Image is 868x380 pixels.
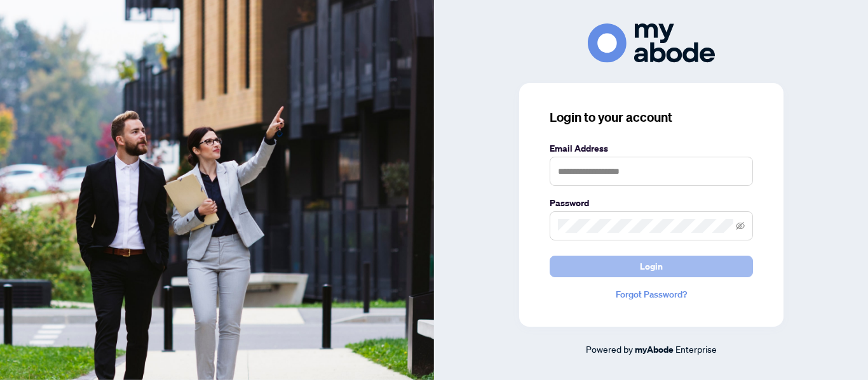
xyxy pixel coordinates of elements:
[550,108,753,126] h3: Login to your account
[635,343,674,357] a: myAbode
[586,343,633,355] span: Powered by
[675,343,717,355] span: Enterprise
[550,141,753,155] label: Email Address
[588,23,715,62] img: ma-logo
[640,256,663,277] span: Login
[550,287,753,301] a: Forgot Password?
[550,256,753,277] button: Login
[550,196,753,210] label: Password
[736,221,745,230] span: eye-invisible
